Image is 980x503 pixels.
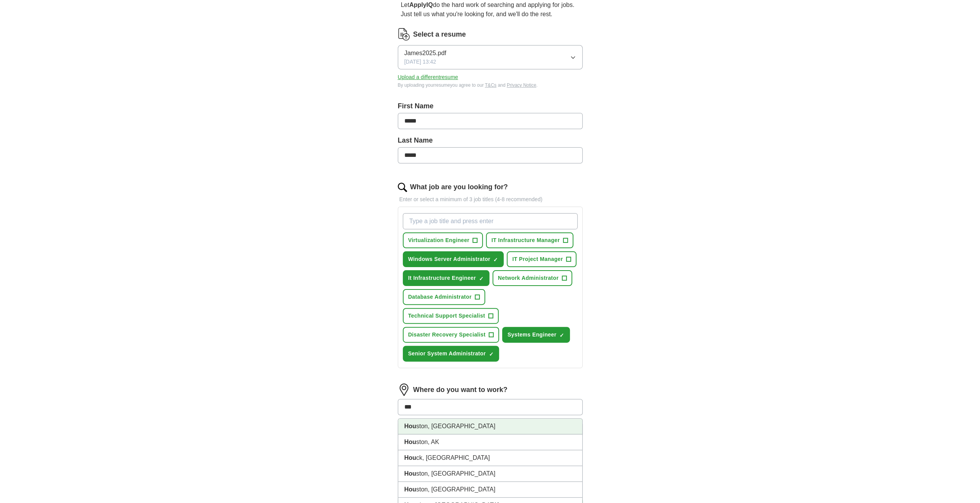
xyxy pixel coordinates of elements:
strong: Hou [404,470,416,477]
button: IT Infrastructure Manager [486,232,573,248]
span: Network Administrator [498,274,559,282]
button: Upload a differentresume [398,73,458,81]
button: Network Administrator [493,270,572,286]
input: Type a job title and press enter [403,213,578,229]
button: Technical Support Specialist [403,308,499,324]
span: James2025.pdf [404,49,446,58]
p: Enter or select a minimum of 3 job titles (4-8 recommended) [398,195,583,204]
a: Privacy Notice [507,82,536,88]
strong: Hou [404,454,416,461]
button: Disaster Recovery Specialist [403,327,499,343]
span: Systems Engineer [508,331,556,339]
label: Select a resume [413,29,466,40]
strong: Hou [404,439,416,445]
span: ✓ [493,257,498,263]
label: What job are you looking for? [410,182,508,192]
span: Senior System Administrator [408,350,486,358]
li: ston, [GEOGRAPHIC_DATA] [398,466,582,482]
span: ✓ [489,351,493,357]
span: IT Project Manager [512,255,563,263]
button: Systems Engineer✓ [502,327,570,343]
img: CV Icon [398,28,410,40]
span: Disaster Recovery Specialist [408,331,486,339]
button: IT Project Manager [507,251,576,267]
span: ✓ [560,332,564,338]
button: James2025.pdf[DATE] 13:42 [398,45,583,69]
strong: ApplyIQ [409,2,433,8]
label: First Name [398,101,583,111]
li: ck, [GEOGRAPHIC_DATA] [398,450,582,466]
span: IT Infrastructure Manager [491,236,560,244]
strong: Hou [404,486,416,493]
li: ston, [GEOGRAPHIC_DATA] [398,419,582,434]
span: [DATE] 13:42 [404,58,436,66]
span: Virtualization Engineer [408,236,470,244]
button: Database Administrator [403,289,485,305]
div: By uploading your resume you agree to our and . [398,82,583,89]
strong: Hou [404,423,416,429]
button: Windows Server Administrator✓ [403,251,504,267]
span: Windows Server Administrator [408,255,491,263]
li: ston, [GEOGRAPHIC_DATA] [398,482,582,498]
button: Senior System Administrator✓ [403,346,499,362]
label: Where do you want to work? [413,385,508,395]
label: Last Name [398,135,583,146]
img: search.png [398,183,407,192]
span: ✓ [479,276,484,282]
button: It Infrastructure Engineer✓ [403,270,489,286]
img: location.png [398,384,410,396]
span: Database Administrator [408,293,472,301]
span: Technical Support Specialist [408,312,485,320]
a: T&Cs [485,82,496,88]
button: Virtualization Engineer [403,232,483,248]
li: ston, AK [398,434,582,450]
span: It Infrastructure Engineer [408,274,476,282]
